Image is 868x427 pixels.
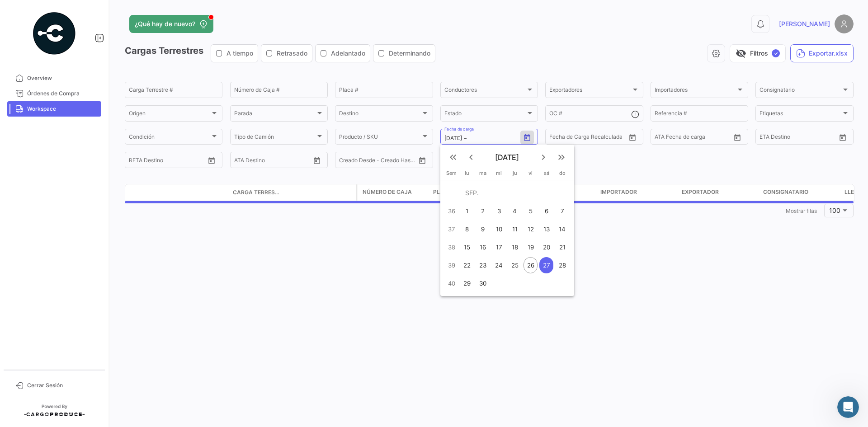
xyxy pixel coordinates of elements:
div: 21 [555,239,570,255]
div: 17 [492,239,506,255]
span: sá [544,170,549,176]
td: SEP. [459,184,571,202]
mat-icon: keyboard_arrow_left [466,152,476,163]
button: 6 de septiembre de 2025 [538,202,554,220]
div: 9 [476,221,490,237]
div: Operator dice… [7,93,174,177]
th: Sem [444,170,459,180]
b: [PERSON_NAME] [39,180,90,187]
button: 14 de septiembre de 2025 [554,220,571,238]
button: 3 de septiembre de 2025 [491,202,507,220]
mat-icon: keyboard_double_arrow_right [556,152,567,163]
div: 10 [492,221,506,237]
button: 22 de septiembre de 2025 [459,256,475,274]
button: 18 de septiembre de 2025 [507,238,523,256]
span: [DATE] [480,153,534,162]
button: Inicio [142,5,159,23]
button: 24 de septiembre de 2025 [491,256,507,274]
div: [PERSON_NAME] [PERSON_NAME] [52,66,174,86]
div: Operador agregado! Muchas gracias [14,265,130,274]
button: 27 de septiembre de 2025 [538,256,554,274]
div: 5 [524,203,538,219]
button: 29 de septiembre de 2025 [459,274,475,292]
td: 37 [444,220,459,238]
div: Juan dice… [7,260,174,300]
div: Juan dice… [7,178,174,198]
div: Juan dice… [7,198,174,219]
div: 26 [524,257,538,273]
div: joined the conversation [39,179,154,188]
button: 15 de septiembre de 2025 [459,238,475,256]
button: 28 de septiembre de 2025 [554,256,571,274]
div: Jose dice… [7,66,174,93]
button: Selector de emoji [28,296,36,303]
button: 16 de septiembre de 2025 [475,238,491,256]
img: Profile image for Operator [26,7,40,21]
div: 1 [460,203,474,219]
button: 2 de septiembre de 2025 [475,202,491,220]
div: 15 [460,239,474,255]
button: 10 de septiembre de 2025 [491,220,507,238]
div: buen día me ayuda de favor a agregar un operador plis [40,42,166,60]
div: 6 [539,203,554,219]
span: mi [496,170,502,176]
button: 13 de septiembre de 2025 [538,220,554,238]
div: Jose dice… [7,37,174,66]
textarea: Escribe un mensaje... [8,277,173,292]
div: Si, claro [14,224,40,233]
div: Dame un momento por favor [7,239,114,259]
div: 30 [476,275,490,291]
button: 12 de septiembre de 2025 [523,220,538,238]
td: 40 [444,274,459,292]
b: [PERSON_NAME][EMAIL_ADDRESS][PERSON_NAME][DOMAIN_NAME] [14,117,137,141]
button: Selector de gif [43,296,50,303]
button: 23 de septiembre de 2025 [475,256,491,274]
div: Si, claro [7,219,47,239]
b: menos de 1 hora [22,156,82,164]
div: 18 [508,239,522,255]
button: 7 de septiembre de 2025 [554,202,571,220]
div: Buenos [PERSON_NAME]! [7,198,102,218]
div: 25 [508,257,522,273]
span: ju [513,170,517,176]
button: Enviar un mensaje… [155,292,170,307]
div: Profile image for Juan [27,179,36,188]
div: 8 [460,221,474,237]
div: Juan dice… [7,239,174,260]
div: 20 [539,239,554,255]
td: 36 [444,202,459,220]
div: buen día me ayuda de favor a agregar un operador plis [33,37,174,65]
div: Las respuestas te llegarán aquí y por correo electrónico:✉️[PERSON_NAME][EMAIL_ADDRESS][PERSON_NA... [7,93,148,170]
button: 11 de septiembre de 2025 [507,220,523,238]
div: Buenos [PERSON_NAME]! [14,204,95,213]
div: 4 [508,203,522,219]
span: ma [479,170,486,176]
button: 25 de septiembre de 2025 [507,256,523,274]
button: go back [6,5,23,23]
div: 11 [508,221,522,237]
iframe: Intercom live chat [837,396,859,418]
div: 28 [555,257,570,273]
button: 19 de septiembre de 2025 [523,238,538,256]
button: Start recording [57,296,65,303]
button: 8 de septiembre de 2025 [459,220,475,238]
td: 39 [444,256,459,274]
div: Las respuestas te llegarán aquí y por correo electrónico: ✉️ [14,98,141,142]
button: 30 de septiembre de 2025 [475,274,491,292]
button: 1 de septiembre de 2025 [459,202,475,220]
button: 5 de septiembre de 2025 [523,202,538,220]
mat-icon: keyboard_arrow_right [538,152,549,163]
td: 38 [444,238,459,256]
h1: Operator [44,4,76,10]
button: 20 de septiembre de 2025 [538,238,554,256]
div: Cerrar [159,5,175,22]
div: 14 [555,221,570,237]
span: vi [528,170,533,176]
div: 7 [555,203,570,219]
div: 19 [524,239,538,255]
span: lu [465,170,469,176]
div: 12 [524,221,538,237]
div: 23 [476,257,490,273]
div: 29 [460,275,474,291]
div: 22 [460,257,474,273]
